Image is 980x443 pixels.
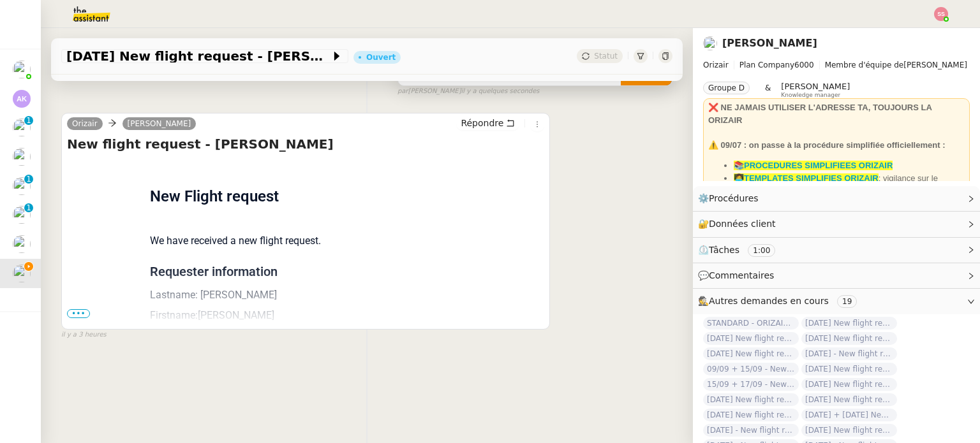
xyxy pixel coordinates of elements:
span: 🔐 [698,217,781,231]
div: ⚙️Procédures [693,186,980,211]
small: [PERSON_NAME] [397,86,540,97]
span: Procédures [709,193,759,203]
span: Commentaires [709,270,774,280]
h1: New Flight request [150,185,461,208]
div: 💬Commentaires [693,263,980,288]
span: [PERSON_NAME] [703,59,970,71]
span: Statut [594,52,618,61]
span: [DATE] New flight request - [PERSON_NAME] [703,393,799,406]
a: 📚PROCEDURES SIMPLIFIEES ORIZAIR [734,161,893,170]
div: Ouvert [366,54,396,61]
p: Requester information [150,264,461,279]
img: svg [934,7,948,21]
img: users%2FC9SBsJ0duuaSgpQFj5LgoEX8n0o2%2Favatar%2Fec9d51b8-9413-4189-adfb-7be4d8c96a3c [13,119,31,136]
a: Orizair [67,118,103,129]
app-user-label: Knowledge manager [781,82,850,98]
span: Données client [709,219,776,229]
span: 🕵️ [698,296,862,306]
nz-tag: 19 [837,295,857,308]
img: users%2FCk7ZD5ubFNWivK6gJdIkoi2SB5d2%2Favatar%2F3f84dbb7-4157-4842-a987-fca65a8b7a9a [13,148,31,166]
span: 09/09 + 15/09 - New flight request - [PERSON_NAME] [703,363,799,375]
p: 1 [26,116,31,127]
img: users%2FC9SBsJ0duuaSgpQFj5LgoEX8n0o2%2Favatar%2Fec9d51b8-9413-4189-adfb-7be4d8c96a3c [13,206,31,224]
span: Knowledge manager [781,92,840,99]
span: [PERSON_NAME] [781,82,850,91]
p: 1 [26,203,31,215]
span: ⚙️ [698,191,764,206]
span: [DATE] + [DATE] New flight request - [PERSON_NAME] [801,409,897,421]
p: We have received a new flight request. [150,233,461,249]
span: [DATE] New flight request - [PERSON_NAME] [801,378,897,391]
span: par [397,86,408,97]
nz-tag: Groupe D [703,82,750,94]
span: [DATE] New flight request - [PERSON_NAME] [703,347,799,360]
img: users%2FC9SBsJ0duuaSgpQFj5LgoEX8n0o2%2Favatar%2Fec9d51b8-9413-4189-adfb-7be4d8c96a3c [13,235,31,253]
span: [DATE] New flight request - [PERSON_NAME] [703,409,799,421]
span: [DATE] New flight request - [PERSON_NAME] [703,332,799,345]
span: & [765,82,771,98]
span: [DATE] New flight request - [PERSON_NAME] Omosade [801,424,897,437]
span: il y a 3 heures [61,330,107,340]
a: [PERSON_NAME] [122,118,197,129]
span: il y a quelques secondes [461,86,540,97]
span: [DATE] New flight request - Shayma El-fertas [801,363,897,375]
span: [DATE] New flight request - [PERSON_NAME] [801,317,897,330]
a: 👩‍💻TEMPLATES SIMPLIFIES ORIZAIR [734,173,879,183]
nz-badge-sup: 1 [24,203,33,212]
span: 15/09 + 17/09 - New flight request - [PERSON_NAME] [703,378,799,391]
div: ⏲️Tâches 1:00 [693,238,980,263]
a: [PERSON_NAME] [722,37,817,49]
nz-tag: 1:00 [748,244,775,257]
p: Lastname: [PERSON_NAME] [150,287,461,303]
img: users%2FC9SBsJ0duuaSgpQFj5LgoEX8n0o2%2Favatar%2Fec9d51b8-9413-4189-adfb-7be4d8c96a3c [13,177,31,195]
button: Répondre [456,116,519,130]
img: users%2FC9SBsJ0duuaSgpQFj5LgoEX8n0o2%2Favatar%2Fec9d51b8-9413-4189-adfb-7be4d8c96a3c [703,36,717,50]
strong: ❌ NE JAMAIS UTILISER L'ADRESSE TA, TOUJOURS LA ORIZAIR [708,103,932,125]
strong: ⚠️ 09/07 : on passe à la procédure simplifiée officiellement : [708,140,945,150]
span: ••• [67,309,90,318]
img: users%2FoFdbodQ3TgNoWt9kP3GXAs5oaCq1%2Favatar%2Fprofile-pic.png [13,61,31,78]
p: 1 [26,175,31,186]
span: [DATE] New flight request - [PERSON_NAME] [801,332,897,345]
span: [DATE] - New flight request - Efe Temiz [703,424,799,437]
span: [DATE] New flight request - [PERSON_NAME] [801,393,897,406]
span: Autres demandes en cours [709,296,829,306]
span: ⏲️ [698,245,786,255]
span: [DATE] New flight request - [PERSON_NAME] [66,50,330,62]
span: Tâches [709,245,739,255]
img: svg [13,90,31,108]
span: 💬 [698,270,780,280]
h4: New flight request - [PERSON_NAME] [67,135,544,153]
span: [DATE] - New flight request - [PERSON_NAME] [801,347,897,360]
nz-badge-sup: 1 [24,175,33,184]
span: Plan Company [739,61,794,69]
span: 6000 [794,61,814,69]
span: Répondre [461,117,503,129]
img: users%2FC9SBsJ0duuaSgpQFj5LgoEX8n0o2%2Favatar%2Fec9d51b8-9413-4189-adfb-7be4d8c96a3c [13,265,31,282]
nz-badge-sup: 1 [24,116,33,125]
span: Membre d'équipe de [825,61,904,69]
div: 🕵️Autres demandes en cours 19 [693,289,980,314]
span: Orizair [703,61,729,69]
p: Firstname:[PERSON_NAME] [150,308,461,323]
div: 🔐Données client [693,212,980,236]
span: STANDARD - ORIZAIR - août 2025 [703,317,799,330]
li: : vigilance sur le dashboard utiliser uniquement les templates avec ✈️Orizair pour éviter les con... [734,172,965,210]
